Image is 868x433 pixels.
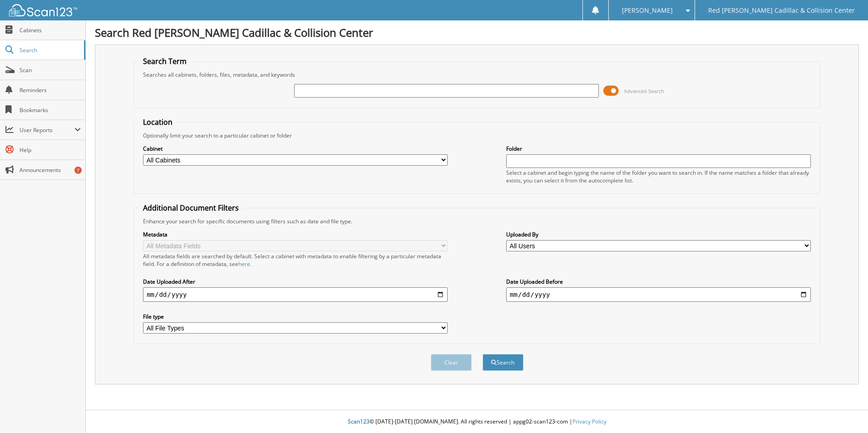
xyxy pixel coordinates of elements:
button: Clear [431,354,472,371]
img: scan123-logo-white.svg [9,4,77,16]
label: Cabinet [143,145,448,153]
label: Uploaded By [506,231,811,238]
span: Help [20,146,81,154]
div: 7 [74,167,82,174]
label: Date Uploaded After [143,278,448,285]
span: Advanced Search [624,88,664,94]
div: Select a cabinet and begin typing the name of the folder you want to search in. If the name match... [506,169,811,184]
legend: Search Term [138,56,191,66]
div: All metadata fields are searched by default. Select a cabinet with metadata to enable filtering b... [143,252,448,268]
a: here [238,260,250,268]
div: © [DATE]-[DATE] [DOMAIN_NAME]. All rights reserved | appg02-scan123-com | [86,411,868,433]
span: [PERSON_NAME] [622,8,673,13]
label: File type [143,313,448,320]
div: Optionally limit your search to a particular cabinet or folder [138,132,815,139]
span: Red [PERSON_NAME] Cadillac & Collision Center [708,8,855,13]
div: Enhance your search for specific documents using filters such as date and file type. [138,217,815,225]
span: Announcements [20,166,81,174]
span: Scan [20,66,81,74]
label: Folder [506,145,811,153]
span: Bookmarks [20,106,81,114]
legend: Additional Document Filters [138,203,243,213]
label: Metadata [143,231,448,238]
span: Reminders [20,86,81,94]
legend: Location [138,117,177,127]
span: User Reports [20,126,74,134]
div: Searches all cabinets, folders, files, metadata, and keywords [138,71,815,79]
span: Cabinets [20,26,81,34]
h1: Search Red [PERSON_NAME] Cadillac & Collision Center [95,25,859,40]
label: Date Uploaded Before [506,278,811,285]
span: Scan123 [348,418,370,425]
span: Search [20,46,79,54]
input: start [143,287,448,302]
button: Search [483,354,523,371]
input: end [506,287,811,302]
a: Privacy Policy [572,418,607,425]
